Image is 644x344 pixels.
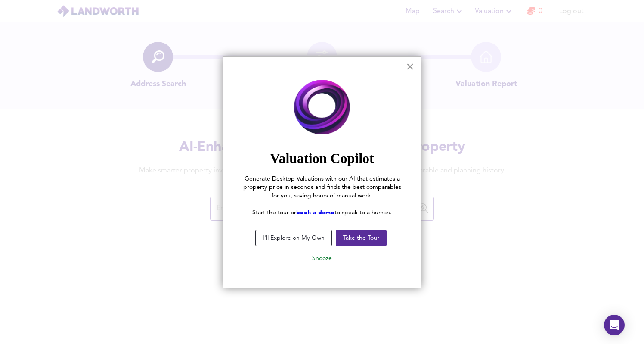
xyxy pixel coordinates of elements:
div: Open Intercom Messenger [604,315,625,335]
button: Snooze [305,250,339,266]
button: Close [406,59,414,73]
span: Start the tour or [252,210,296,216]
h2: Valuation Copilot [241,150,403,166]
button: I'll Explore on My Own [255,230,332,246]
span: to speak to a human. [334,210,392,216]
button: Take the Tour [336,230,387,246]
a: book a demo [296,210,334,216]
p: Generate Desktop Valuations with our AI that estimates a property price in seconds and finds the ... [241,175,403,200]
